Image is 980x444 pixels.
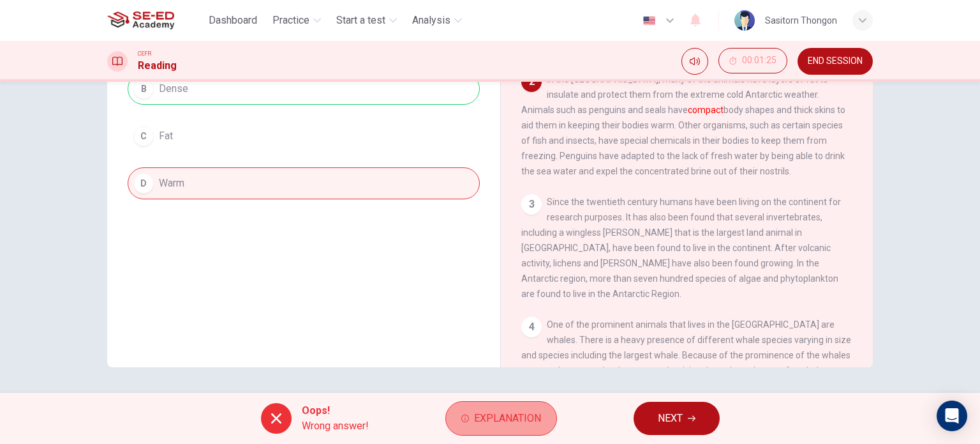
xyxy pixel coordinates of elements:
[658,410,683,427] span: NEXT
[407,9,467,32] button: Analysis
[107,8,204,33] a: SE-ED Academy logo
[718,48,787,75] div: Hide
[718,48,787,73] button: 00:01:25
[681,48,708,75] div: Mute
[204,9,262,32] button: Dashboard
[302,403,369,418] span: Oops!
[521,197,841,299] span: Since the twentieth century humans have been living on the continent for research purposes. It ha...
[412,13,450,28] span: Analysis
[138,58,177,73] h1: Reading
[937,401,967,431] div: Open Intercom Messenger
[688,105,724,115] font: compact
[521,317,542,337] div: 4
[634,402,720,435] button: NEXT
[267,9,326,32] button: Practice
[445,401,557,436] button: Explanation
[808,56,863,66] span: END SESSION
[302,418,369,434] span: Wrong answer!
[734,10,755,31] img: Profile picture
[742,56,776,66] span: 00:01:25
[521,72,542,92] div: 2
[765,13,837,28] div: Sasitorn Thongon
[209,13,257,28] span: Dashboard
[798,48,873,75] button: END SESSION
[521,74,845,176] span: In the [GEOGRAPHIC_DATA], many of the animals have layers of fat to insulate and protect them fro...
[641,16,657,26] img: en
[272,13,309,28] span: Practice
[107,8,174,33] img: SE-ED Academy logo
[138,49,151,58] span: CEFR
[331,9,402,32] button: Start a test
[336,13,385,28] span: Start a test
[474,410,541,427] span: Explanation
[521,194,542,215] div: 3
[521,319,851,422] span: One of the prominent animals that lives in the [GEOGRAPHIC_DATA] are whales. There is a heavy pre...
